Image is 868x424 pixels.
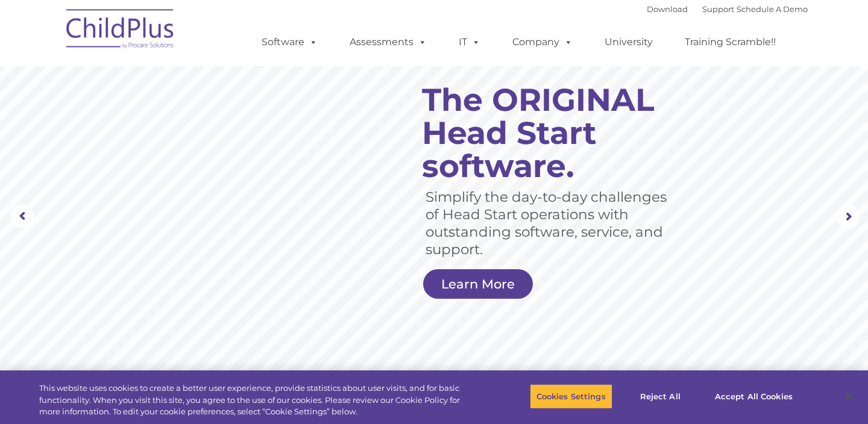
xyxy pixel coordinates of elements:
img: ChildPlus by Procare Solutions [60,1,181,61]
a: University [593,30,665,54]
a: Software [250,30,330,54]
a: Support [702,4,734,14]
div: This website uses cookies to create a better user experience, provide statistics about user visit... [39,382,477,418]
button: Reject All [623,384,698,409]
a: IT [447,30,492,54]
a: Training Scramble!! [673,30,788,54]
rs-layer: Simplify the day-to-day challenges of Head Start operations with outstanding software, service, a... [426,189,680,258]
a: Schedule A Demo [737,4,808,14]
button: Cookies Settings [530,384,612,409]
a: Company [500,30,585,54]
font: | [647,4,808,14]
rs-layer: The ORIGINAL Head Start software. [422,83,693,182]
a: Learn More [423,269,533,299]
a: Download [647,4,688,14]
a: Assessments [338,30,439,54]
button: Accept All Cookies [708,384,799,409]
button: Close [835,383,862,410]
